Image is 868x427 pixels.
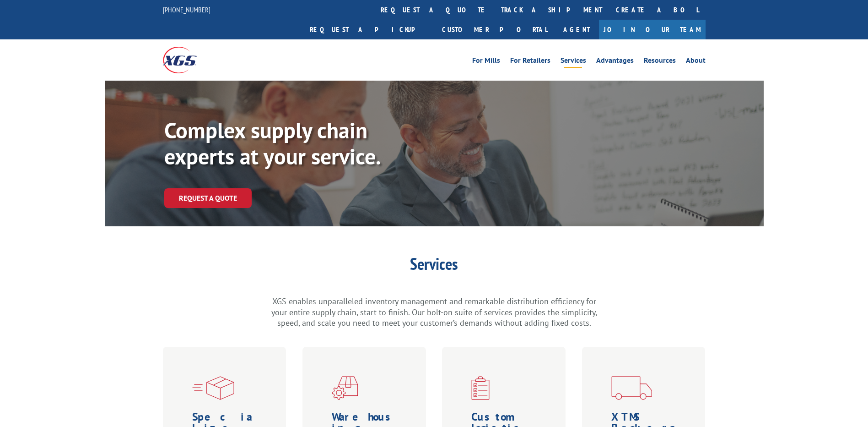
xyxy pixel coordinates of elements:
[554,20,599,39] a: Agent
[435,20,554,39] a: Customer Portal
[510,57,550,67] a: For Retailers
[164,188,252,208] a: Request a Quote
[163,5,210,14] a: [PHONE_NUMBER]
[472,57,500,67] a: For Mills
[644,57,676,67] a: Resources
[270,296,599,328] p: XGS enables unparalleled inventory management and remarkable distribution efficiency for your ent...
[611,376,652,400] img: xgs-icon-transportation-forms-red
[596,57,634,67] a: Advantages
[332,376,358,400] img: xgs-icon-warehouseing-cutting-fulfillment-red
[561,57,586,67] a: Services
[599,20,706,39] a: Join Our Team
[192,376,234,400] img: xgs-icon-specialized-ltl-red
[303,20,435,39] a: Request a pickup
[270,256,599,277] h1: Services
[471,376,490,400] img: xgs-icon-custom-logistics-solutions-red
[686,57,706,67] a: About
[164,117,439,170] p: Complex supply chain experts at your service.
